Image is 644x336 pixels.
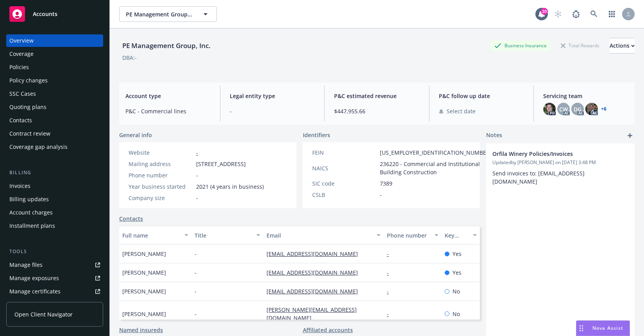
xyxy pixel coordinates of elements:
[122,310,166,318] span: [PERSON_NAME]
[9,74,48,87] div: Policy changes
[9,127,50,140] div: Contract review
[196,182,264,191] span: 2021 (4 years in business)
[576,320,630,336] button: Nova Assist
[601,107,606,111] a: +6
[9,272,59,284] div: Manage exposures
[6,285,103,298] a: Manage certificates
[6,169,103,177] div: Billing
[195,231,252,239] div: Title
[387,288,395,295] a: -
[492,170,585,185] span: Send invoices to: [EMAIL_ADDRESS][DOMAIN_NAME]
[119,226,191,245] button: Full name
[267,231,372,239] div: Email
[312,191,377,199] div: CSLB
[334,92,419,100] span: P&C estimated revenue
[122,231,180,239] div: Full name
[129,194,193,202] div: Company size
[196,149,198,156] a: -
[6,34,103,47] a: Overview
[559,105,568,113] span: CW
[6,259,103,271] a: Manage files
[129,182,193,191] div: Year business started
[119,41,214,51] div: PE Management Group, Inc.
[592,325,623,331] span: Nova Assist
[334,107,419,115] span: $447,955.66
[574,105,581,113] span: DG
[195,287,197,295] span: -
[387,250,395,257] a: -
[550,6,566,22] a: Start snowing
[492,159,628,166] span: Updated by [PERSON_NAME] on [DATE] 3:48 PM
[122,250,166,258] span: [PERSON_NAME]
[33,11,57,17] span: Accounts
[486,143,635,192] div: Orfila Winery Policies/InvoicesUpdatedby [PERSON_NAME] on [DATE] 3:48 PMSend invoices to: [EMAIL_...
[6,141,103,153] a: Coverage gap analysis
[312,164,377,172] div: NAICS
[557,41,603,50] div: Total Rewards
[9,259,43,271] div: Manage files
[14,310,73,318] span: Open Client Navigator
[9,114,32,127] div: Contacts
[6,61,103,73] a: Policies
[490,41,551,50] div: Business Insurance
[125,107,211,115] span: P&C - Commercial lines
[129,148,193,157] div: Website
[6,114,103,127] a: Contacts
[191,226,264,245] button: Title
[6,88,103,100] a: SSC Cases
[9,34,34,47] div: Overview
[125,92,211,100] span: Account type
[267,288,364,295] a: [EMAIL_ADDRESS][DOMAIN_NAME]
[9,285,61,298] div: Manage certificates
[610,38,635,54] button: Actions
[119,6,217,22] button: PE Management Group, Inc.
[387,310,395,318] a: -
[380,191,382,199] span: -
[9,88,36,100] div: SSC Cases
[6,101,103,113] a: Quoting plans
[9,48,34,60] div: Coverage
[543,103,556,115] img: photo
[576,321,586,336] div: Drag to move
[267,250,364,257] a: [EMAIL_ADDRESS][DOMAIN_NAME]
[384,226,442,245] button: Phone number
[195,268,197,277] span: -
[303,131,330,139] span: Identifiers
[6,180,103,192] a: Invoices
[6,206,103,219] a: Account charges
[6,193,103,206] a: Billing updates
[6,272,103,284] span: Manage exposures
[447,107,476,115] span: Select date
[9,193,49,206] div: Billing updates
[453,310,460,318] span: No
[6,127,103,140] a: Contract review
[380,160,492,176] span: 236220 - Commercial and Institutional Building Construction
[439,92,524,100] span: P&C follow up date
[122,54,137,62] div: DBA: -
[9,101,47,113] div: Quoting plans
[303,326,353,334] a: Affiliated accounts
[492,150,608,158] span: Orfila Winery Policies/Invoices
[230,92,315,100] span: Legal entity type
[122,287,166,295] span: [PERSON_NAME]
[9,61,29,73] div: Policies
[6,220,103,232] a: Installment plans
[541,8,548,15] div: 10
[625,131,635,140] a: add
[442,226,480,245] button: Key contact
[6,48,103,60] a: Coverage
[126,10,193,18] span: PE Management Group, Inc.
[453,250,462,258] span: Yes
[486,131,502,140] span: Notes
[312,179,377,188] div: SIC code
[6,74,103,87] a: Policy changes
[453,268,462,277] span: Yes
[6,248,103,256] div: Tools
[568,6,584,22] a: Report a Bug
[9,206,53,219] div: Account charges
[585,103,598,115] img: photo
[267,306,357,322] a: [PERSON_NAME][EMAIL_ADDRESS][DOMAIN_NAME]
[195,250,197,258] span: -
[122,268,166,277] span: [PERSON_NAME]
[9,141,68,153] div: Coverage gap analysis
